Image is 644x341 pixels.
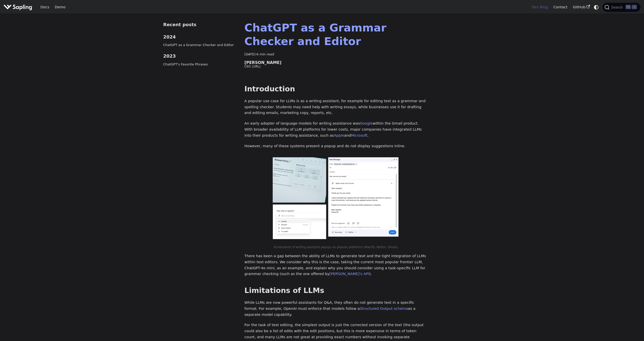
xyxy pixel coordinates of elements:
button: Search (Ctrl+K) [602,3,640,12]
p: There has been a gap between the ability of LLMs to generate text and the tight integration of LL... [245,253,427,277]
p: However, many of these systems present a popup and do not display suggestions inline. [245,143,427,149]
a: [PERSON_NAME]'s API [329,272,369,276]
span: Search [610,5,626,9]
img: Screenshots of writing assistant popups on popular platforms (MacOS, Notion, Gmail) [273,157,398,239]
a: ChatGPT's Favorite Phrases [163,62,237,67]
h2: Introduction [245,85,427,94]
figcaption: Screenshots of writing assistant popups on popular platforms (MacOS, Notion, Gmail) [255,245,417,250]
p: While LLMs are now powerful assistants for Q&A, they often do not generate text in a specific for... [245,300,427,318]
a: Sapling.ai [4,4,34,11]
img: Sapling.ai [4,4,32,11]
p: A popular use case for LLMs is as a writing assistant, for example for editing text as a grammar ... [245,98,427,116]
a: GitHub [570,3,592,11]
h3: 2023 [163,53,237,59]
a: ChatGPT as a Grammar Checker and Editor [163,42,237,48]
a: Microsoft [351,133,368,137]
a: Demo [52,3,68,11]
a: Contact [551,3,570,11]
div: Recent posts [163,21,237,28]
a: Dev Blog [529,3,550,11]
div: · 6 min read [245,52,427,57]
span: [PERSON_NAME] [245,61,281,65]
a: Docs [38,3,52,11]
h3: 2024 [163,34,237,40]
kbd: K [632,5,637,9]
button: Switch between dark and light mode (currently system mode) [593,4,600,11]
p: An early adopter of language models for writing assistance was within the Gmail product. With bro... [245,121,427,138]
a: Apple [334,133,344,137]
h2: Limitations of LLMs [245,286,427,295]
time: [DATE] [245,52,256,56]
a: ChatGPT as a Grammar Checker and Editor [245,21,386,48]
small: CEO, Sapling.ai [245,65,261,68]
a: Structured Output schema [360,307,408,311]
a: Google [360,121,373,125]
nav: Blog recent posts navigation [163,21,237,71]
